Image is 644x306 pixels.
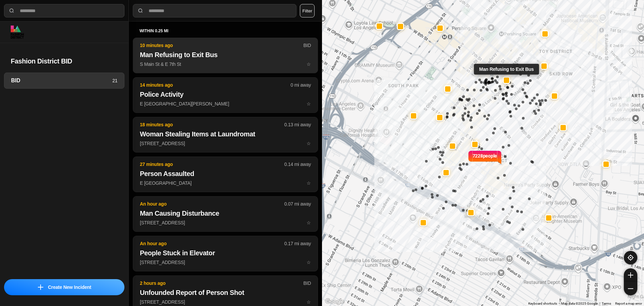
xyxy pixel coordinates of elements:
a: 18 minutes ago0.13 mi awayWoman Stealing Items at Laundromat[STREET_ADDRESS]star [133,140,318,146]
button: zoom-in [624,268,637,282]
button: Keyboard shortcuts [528,301,557,306]
span: Map data ©2025 Google [561,302,598,305]
p: An hour ago [140,201,284,207]
button: An hour ago0.07 mi awayMan Causing Disturbance[STREET_ADDRESS]star [133,196,318,232]
span: star [307,220,311,225]
a: Terms (opens in new tab) [602,302,611,305]
img: search [137,7,144,14]
span: star [307,101,311,106]
p: An hour ago [140,240,284,247]
p: 0.07 mi away [284,201,311,207]
p: 0.13 mi away [284,121,311,128]
a: 2 hours agoBIDUnfounded Report of Person Shot[STREET_ADDRESS]star [133,299,318,305]
img: Google [324,297,346,306]
h2: Woman Stealing Items at Laundromat [140,129,311,139]
h2: Man Refusing to Exit Bus [140,50,311,59]
p: [STREET_ADDRESS] [140,299,311,305]
img: notch [468,150,473,165]
img: search [8,7,15,14]
a: 14 minutes ago0 mi awayPolice ActivityE [GEOGRAPHIC_DATA][PERSON_NAME]star [133,101,318,106]
button: Man Refusing to Exit Bus [503,76,510,84]
p: 0 mi away [290,82,311,88]
button: 10 minutes agoBIDMan Refusing to Exit BusS Main St & E 7th Ststar [133,38,318,73]
span: star [307,61,311,67]
h2: People Stuck in Elevator [140,248,311,258]
button: zoom-out [624,282,637,295]
p: 0.17 mi away [284,240,311,247]
a: Open this area in Google Maps (opens a new window) [324,297,346,306]
div: Man Refusing to Exit Bus [474,63,539,74]
p: 21 [112,77,117,84]
span: star [307,141,311,146]
h2: Police Activity [140,90,311,99]
a: 27 minutes ago0.14 mi awayPerson AssaultedE [GEOGRAPHIC_DATA]star [133,180,318,186]
img: logo [11,26,24,39]
img: icon [38,285,43,290]
p: [STREET_ADDRESS] [140,259,311,266]
h2: Unfounded Report of Person Shot [140,288,311,297]
img: notch [497,150,502,165]
button: An hour ago0.17 mi awayPeople Stuck in Elevator[STREET_ADDRESS]star [133,236,318,271]
p: [STREET_ADDRESS] [140,219,311,226]
p: E [GEOGRAPHIC_DATA] [140,180,311,186]
p: 2 hours ago [140,280,303,287]
a: An hour ago0.17 mi awayPeople Stuck in Elevator[STREET_ADDRESS]star [133,259,318,265]
span: star [307,299,311,305]
p: BID [303,42,311,49]
p: BID [303,280,311,287]
a: Report a map error [615,302,642,305]
p: 10 minutes ago [140,42,303,49]
p: E [GEOGRAPHIC_DATA][PERSON_NAME] [140,100,311,107]
a: An hour ago0.07 mi awayMan Causing Disturbance[STREET_ADDRESS]star [133,220,318,225]
button: Filter [300,4,315,17]
button: 18 minutes ago0.13 mi awayWoman Stealing Items at Laundromat[STREET_ADDRESS]star [133,117,318,152]
a: 10 minutes agoBIDMan Refusing to Exit BusS Main St & E 7th Ststar [133,61,318,67]
p: 7228 people [473,152,497,167]
img: zoom-in [628,272,633,278]
p: 14 minutes ago [140,82,290,88]
img: recenter [628,255,634,261]
h2: Fashion District BID [11,56,118,66]
p: S Main St & E 7th St [140,61,311,68]
h3: BID [11,77,112,85]
p: 18 minutes ago [140,121,284,128]
img: zoom-out [628,286,633,291]
p: 0.14 mi away [284,161,311,168]
a: BID21 [4,73,124,89]
button: 14 minutes ago0 mi awayPolice ActivityE [GEOGRAPHIC_DATA][PERSON_NAME]star [133,77,318,113]
button: recenter [624,251,637,264]
p: [STREET_ADDRESS] [140,140,311,147]
p: 27 minutes ago [140,161,284,168]
h5: within 0.25 mi [140,28,311,34]
span: star [307,260,311,265]
h2: Person Assaulted [140,169,311,178]
button: 27 minutes ago0.14 mi awayPerson AssaultedE [GEOGRAPHIC_DATA]star [133,157,318,192]
h2: Man Causing Disturbance [140,209,311,218]
button: iconCreate New Incident [4,279,124,295]
p: Create New Incident [48,284,91,291]
span: star [307,180,311,186]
